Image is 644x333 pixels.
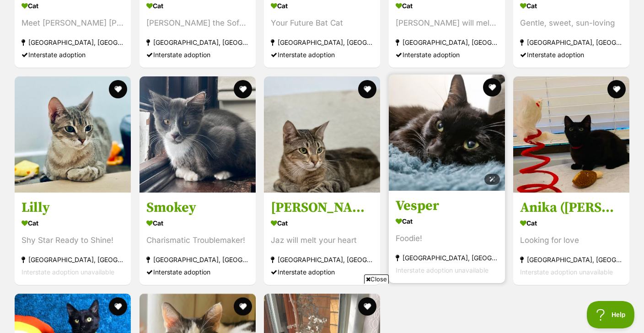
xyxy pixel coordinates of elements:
div: Interstate adoption [271,266,373,278]
div: [PERSON_NAME] the Sofa King [146,17,249,29]
button: favourite [109,80,127,98]
div: Interstate adoption [271,48,373,61]
button: favourite [233,80,252,98]
a: Vesper Cat Foodie! [GEOGRAPHIC_DATA], [GEOGRAPHIC_DATA] Interstate adoption unavailable favourite [389,190,505,283]
div: Cat [396,215,498,228]
span: Interstate adoption unavailable [520,268,613,276]
div: Gentle, sweet, sun-loving [520,17,623,29]
div: Cat [21,216,124,230]
h3: Anika ([PERSON_NAME]) [520,199,623,216]
div: [GEOGRAPHIC_DATA], [GEOGRAPHIC_DATA] [146,36,249,48]
span: Close [364,274,389,284]
div: [GEOGRAPHIC_DATA], [GEOGRAPHIC_DATA] [520,253,623,266]
div: Shy Star Ready to Shine! [21,234,124,247]
h3: Smokey [146,199,249,216]
div: [GEOGRAPHIC_DATA], [GEOGRAPHIC_DATA] [396,252,498,264]
a: [PERSON_NAME] Cat Jaz will melt your heart [GEOGRAPHIC_DATA], [GEOGRAPHIC_DATA] Interstate adopti... [264,192,380,285]
span: Interstate adoption unavailable [21,268,114,276]
a: Anika ([PERSON_NAME]) Cat Looking for love [GEOGRAPHIC_DATA], [GEOGRAPHIC_DATA] Interstate adopti... [513,192,629,285]
img: Lilly [15,76,131,193]
div: [GEOGRAPHIC_DATA], [GEOGRAPHIC_DATA] [520,36,623,48]
div: [GEOGRAPHIC_DATA], [GEOGRAPHIC_DATA] [21,253,124,266]
div: [GEOGRAPHIC_DATA], [GEOGRAPHIC_DATA] [271,253,373,266]
div: Interstate adoption [146,48,249,61]
div: Meet [PERSON_NAME] [PERSON_NAME] the lovebug [21,17,124,29]
div: [GEOGRAPHIC_DATA], [GEOGRAPHIC_DATA] [146,253,249,266]
iframe: Help Scout Beacon - Open [587,301,635,328]
div: Interstate adoption [520,48,623,61]
div: Cat [520,216,623,230]
iframe: Advertisement [156,287,488,328]
span: Interstate adoption unavailable [396,266,488,274]
a: Lilly Cat Shy Star Ready to Shine! [GEOGRAPHIC_DATA], [GEOGRAPHIC_DATA] Interstate adoption unava... [15,192,131,285]
button: favourite [109,297,127,316]
div: Foodie! [396,232,498,245]
img: Vesper [389,75,505,191]
h3: [PERSON_NAME] [271,199,373,216]
div: Your Future Bat Cat [271,17,373,29]
div: Jaz will melt your heart [271,234,373,247]
h3: Vesper [396,197,498,215]
div: [GEOGRAPHIC_DATA], [GEOGRAPHIC_DATA] [271,36,373,48]
a: Smokey Cat Charismatic Troublemaker! [GEOGRAPHIC_DATA], [GEOGRAPHIC_DATA] Interstate adoption fav... [140,192,256,285]
div: Interstate adoption [396,48,498,61]
img: Anika (Annie) [513,76,629,193]
div: [PERSON_NAME] will melt your heart [396,17,498,29]
div: [GEOGRAPHIC_DATA], [GEOGRAPHIC_DATA] [21,36,124,48]
div: Charismatic Troublemaker! [146,234,249,247]
div: Interstate adoption [21,48,124,61]
div: Cat [146,216,249,230]
div: [GEOGRAPHIC_DATA], [GEOGRAPHIC_DATA] [396,36,498,48]
h3: Lilly [21,199,124,216]
button: favourite [358,80,376,98]
div: Cat [271,216,373,230]
button: favourite [607,80,626,98]
div: Interstate adoption [146,266,249,278]
div: Looking for love [520,234,623,247]
img: Jazmin [264,76,380,193]
button: favourite [483,78,501,97]
img: Smokey [140,76,256,193]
